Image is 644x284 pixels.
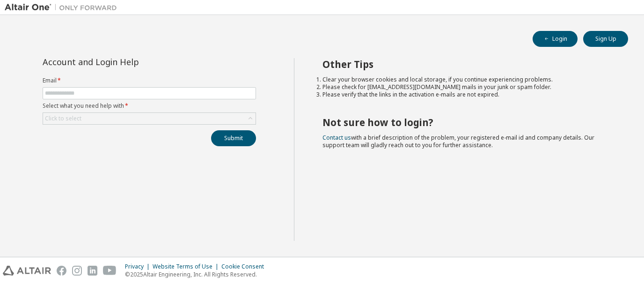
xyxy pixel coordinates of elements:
[322,58,612,70] h2: Other Tips
[45,115,81,122] div: Click to select
[72,266,82,276] img: instagram.svg
[125,263,153,270] div: Privacy
[322,91,612,98] li: Please verify that the links in the activation e-mails are not expired.
[322,134,594,149] span: with a brief description of the problem, your registered e-mail id and company details. Our suppo...
[322,83,612,91] li: Please check for [EMAIL_ADDRESS][DOMAIN_NAME] mails in your junk or spam folder.
[583,31,628,47] button: Sign Up
[103,266,117,276] img: youtube.svg
[88,266,97,276] img: linkedin.svg
[43,77,256,84] label: Email
[322,76,612,83] li: Clear your browser cookies and local storage, if you continue experiencing problems.
[533,31,578,47] button: Login
[43,113,256,124] div: Click to select
[43,58,213,66] div: Account and Login Help
[322,134,351,142] a: Contact us
[211,130,256,146] button: Submit
[153,263,221,270] div: Website Terms of Use
[5,3,122,12] img: Altair One
[3,266,51,276] img: altair_logo.svg
[57,266,66,276] img: facebook.svg
[322,116,612,128] h2: Not sure how to login?
[125,270,270,278] p: © 2025 Altair Engineering, Inc. All Rights Reserved.
[43,102,256,110] label: Select what you need help with
[221,263,270,270] div: Cookie Consent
